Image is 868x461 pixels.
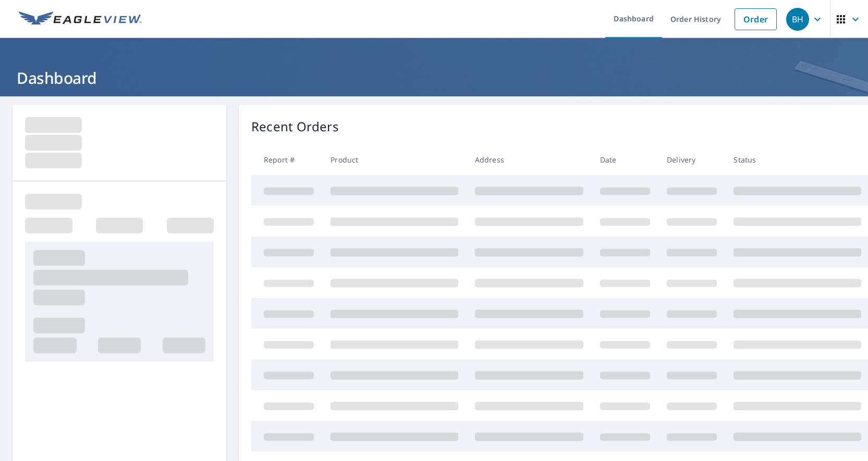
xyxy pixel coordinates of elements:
th: Delivery [658,144,725,175]
th: Address [467,144,592,175]
img: EV Logo [19,11,142,27]
th: Report # [251,144,322,175]
div: BH [786,8,809,31]
h1: Dashboard [13,67,855,89]
p: Recent Orders [251,117,339,136]
th: Date [592,144,658,175]
th: Product [322,144,467,175]
a: Order [735,8,777,30]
